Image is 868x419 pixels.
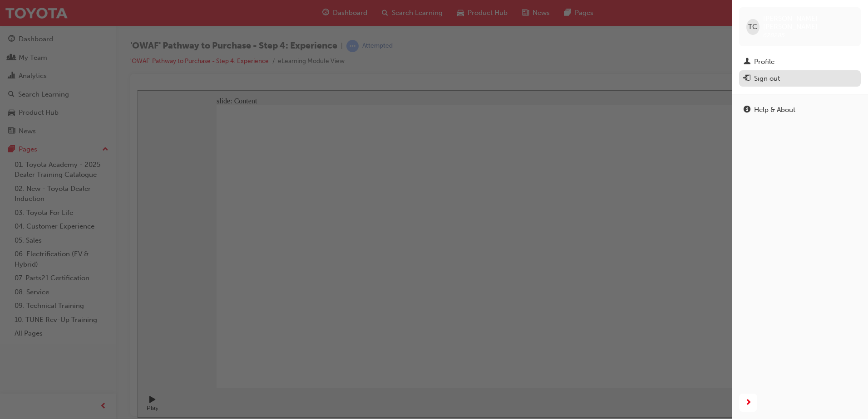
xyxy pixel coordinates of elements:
button: Play (Ctrl+Alt+P) [5,305,20,321]
span: 628285 [763,31,785,39]
div: playback controls [5,298,20,327]
span: TC [748,22,757,32]
div: Help & About [754,105,795,115]
span: info-icon [744,106,750,114]
div: Profile [754,57,774,67]
div: Play (Ctrl+Alt+P) [7,314,23,328]
span: exit-icon [744,75,750,83]
a: Profile [739,54,861,70]
button: Sign out [739,70,861,87]
a: Help & About [739,102,861,118]
span: next-icon [745,397,752,409]
div: Sign out [754,73,780,84]
span: man-icon [744,58,750,66]
span: [PERSON_NAME] [PERSON_NAME] [763,15,853,31]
